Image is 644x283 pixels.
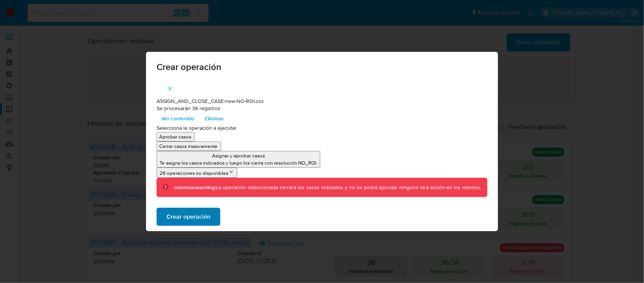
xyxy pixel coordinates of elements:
button: Cerrar casos masivamente [157,141,221,151]
p: Asignar y aprobar casos [160,152,317,159]
p: Te asigna los casos indicados y luego los cierra con resolución NO_ROI. [160,159,317,166]
p: ASSIGN_AND_CLOSE_CASE-new-NO-ROI.csv [157,98,487,105]
button: Crear operación [157,208,220,226]
button: Asignar y aprobar casosTe asigna los casos indicados y luego los cierra con resolución NO_ROI. [157,151,320,168]
div: La operación seleccionada cerrará los casos indicados y no se podrá ejecutar ninguna otra acción ... [174,184,481,191]
button: Ver contenido [157,112,200,124]
span: Crear operación [166,208,211,225]
p: Se procesarán 36 registros [157,105,487,112]
p: Selecciona la operación a ejecutar [157,124,487,132]
button: Eliminar [200,112,229,124]
button: Aprobar casos [157,132,195,141]
button: 26 operaciones no disponibles [157,168,237,178]
span: Eliminar [205,113,224,124]
b: common.warning: [174,183,216,191]
span: Crear operación [157,62,487,72]
p: Aprobar casos [160,133,192,140]
p: Cerrar casos masivamente [160,143,218,150]
span: Ver contenido [162,113,195,124]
